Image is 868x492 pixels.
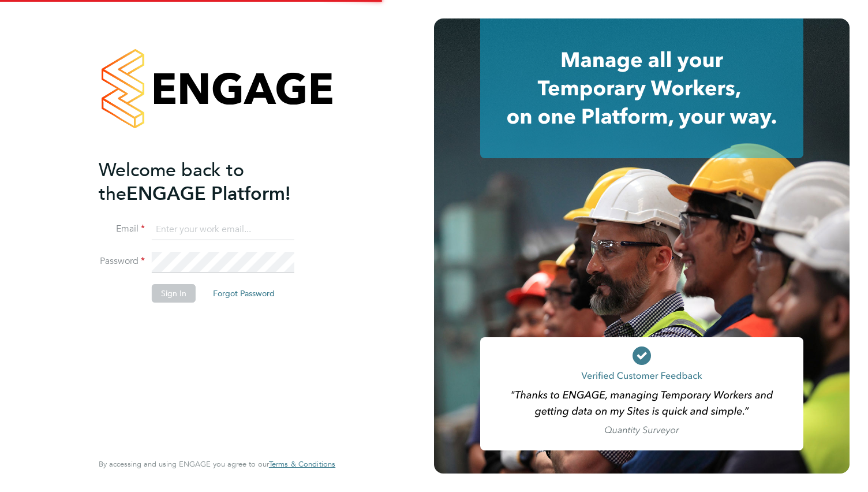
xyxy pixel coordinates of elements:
a: Terms & Conditions [269,460,335,469]
label: Email [99,223,145,235]
span: Welcome back to the [99,159,244,205]
h2: ENGAGE Platform! [99,158,324,206]
input: Enter your work email... [152,219,294,240]
span: By accessing and using ENGAGE you agree to our [99,459,335,469]
span: Terms & Conditions [269,459,335,469]
label: Password [99,255,145,267]
button: Forgot Password [204,284,284,303]
button: Sign In [152,284,196,303]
